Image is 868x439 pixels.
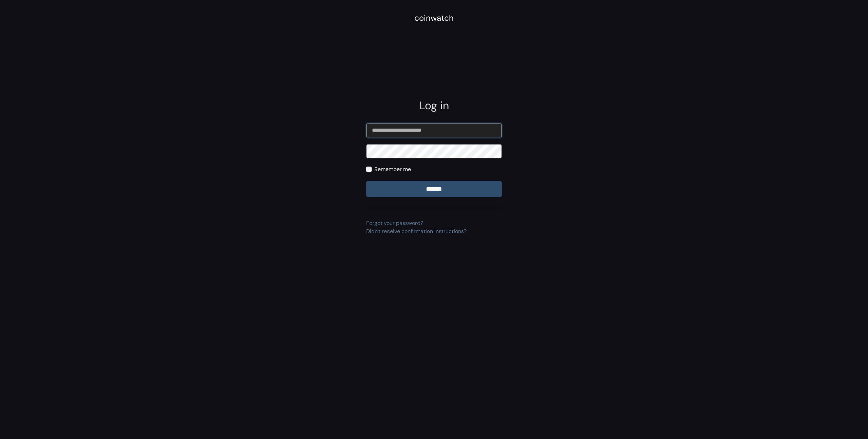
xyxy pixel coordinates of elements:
a: coinwatch [414,15,454,22]
h2: Log in [366,99,502,112]
a: Forgot your password? [366,220,423,227]
div: coinwatch [414,12,454,24]
label: Remember me [374,165,411,173]
a: Didn't receive confirmation instructions? [366,228,467,235]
